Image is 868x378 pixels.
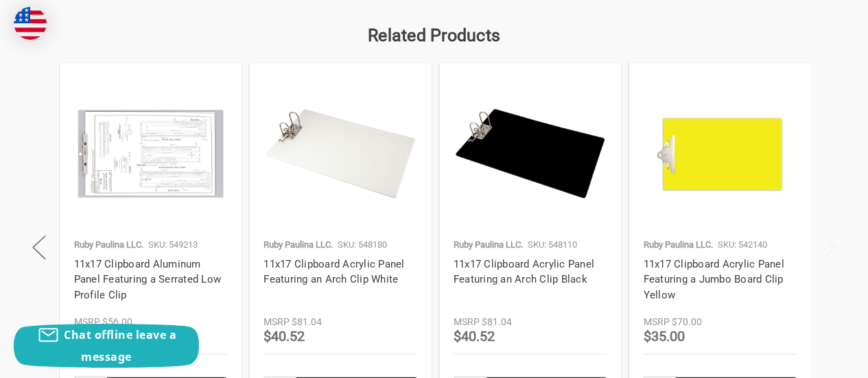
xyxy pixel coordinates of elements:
[263,78,417,231] img: 11x17 Clipboard Acrylic Panel Featuring an Arch Clip White
[263,315,290,329] div: MSRP
[14,7,47,40] img: duty and tax information for United States
[102,316,132,327] span: $56.00
[454,328,495,344] span: $40.52
[263,328,305,344] span: $40.52
[263,238,333,252] p: Ruby Paulina LLC.
[74,238,143,252] p: Ruby Paulina LLC.
[643,258,784,301] a: 11x17 Clipboard Acrylic Panel Featuring a Jumbo Board Clip Yellow
[14,324,199,368] button: Chat offline leave a message
[643,238,712,252] p: Ruby Paulina LLC.
[643,116,797,193] img: 11x17 Clipboard Acrylic Panel Featuring a Jumbo Board Clip Yellow
[454,238,523,252] p: Ruby Paulina LLC.
[74,315,100,329] div: MSRP
[292,316,322,327] span: $81.04
[58,23,810,49] h2: Related Products
[454,315,480,329] div: MSRP
[815,227,843,269] button: Next
[74,78,228,231] img: 11x17 Clipboard Aluminum Panel Featuring a Serrated Low Profile Clip
[643,78,797,231] a: 11x17 Clipboard Acrylic Panel Featuring a Jumbo Board Clip Yellow
[454,258,594,286] a: 11x17 Clipboard Acrylic Panel Featuring an Arch Clip Black
[528,238,577,252] p: SKU: 548110
[64,327,176,364] span: Chat offline leave a message
[338,238,387,252] p: SKU: 548180
[454,78,607,231] img: 11x17 Clipboard Acrylic Panel Featuring an Arch Clip Black
[717,238,766,252] p: SKU: 542140
[25,227,53,269] button: Previous
[482,316,512,327] span: $81.04
[74,258,222,301] a: 11x17 Clipboard Aluminum Panel Featuring a Serrated Low Profile Clip
[148,238,198,252] p: SKU: 549213
[263,258,404,286] a: 11x17 Clipboard Acrylic Panel Featuring an Arch Clip White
